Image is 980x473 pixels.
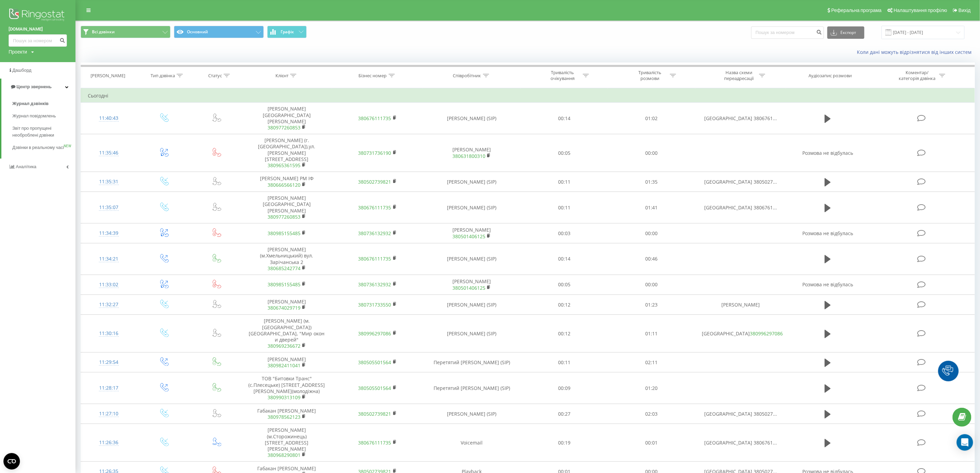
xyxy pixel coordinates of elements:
td: 00:46 [608,243,695,275]
a: Звіт про пропущені необроблені дзвінки [12,122,75,141]
td: 01:11 [608,315,695,353]
div: 11:35:46 [88,146,130,160]
a: Журнал повідомлень [12,110,75,122]
td: 00:09 [521,372,608,404]
div: Аудіозапис розмови [808,73,852,79]
a: 380968290801 [268,452,300,458]
td: Перетятий [PERSON_NAME] (SIP) [423,372,521,404]
a: 380505501564 [358,385,391,391]
td: [PERSON_NAME](м.Хмельницький) вул. Зарічанська 2 [241,243,332,275]
td: [PERSON_NAME] [423,223,521,243]
a: 380982411041 [268,362,300,369]
td: [PERSON_NAME] (SIP) [423,103,521,134]
a: 380736132932 [358,230,391,236]
span: [GEOGRAPHIC_DATA] 3806761... [704,115,777,122]
td: [PERSON_NAME] [241,353,332,372]
span: Центр звернень [16,84,51,89]
td: 00:00 [608,275,695,295]
span: Розмова не відбулась [802,150,853,156]
input: Пошук за номером [9,34,67,47]
div: Тривалість розмови [631,70,668,81]
span: Вихід [959,8,971,13]
button: Open CMP widget [3,453,20,470]
div: 11:34:21 [88,252,130,266]
a: 380676111735 [358,204,391,211]
a: 380985155485 [268,281,300,288]
span: [GEOGRAPHIC_DATA] 3805027... [704,411,777,417]
a: Центр звернень [1,79,75,95]
span: [GEOGRAPHIC_DATA] 3805027... [704,178,777,185]
div: Бізнес номер [359,73,387,79]
a: 380631800310 [452,153,485,159]
td: [PERSON_NAME] [695,295,786,315]
td: [PERSON_NAME] (м.[GEOGRAPHIC_DATA]) [GEOGRAPHIC_DATA], "Мир окон и дверей" [241,315,332,353]
a: 380501406125 [452,233,485,240]
div: 11:33:02 [88,278,130,291]
a: 380502739821 [358,411,391,417]
td: 01:20 [608,372,695,404]
a: 380969236672 [268,343,300,349]
td: [PERSON_NAME] РМ ІФ [241,172,332,192]
td: [PERSON_NAME] (SIP) [423,192,521,223]
a: 380666566120 [268,182,300,188]
a: Дзвінки в реальному часіNEW [12,141,75,154]
a: 380505501564 [358,359,391,366]
td: [PERSON_NAME] [423,275,521,295]
td: [PERSON_NAME] (SIP) [423,243,521,275]
td: 00:14 [521,103,608,134]
span: Дашборд [12,68,32,73]
a: 380676111735 [358,255,391,262]
a: 380996297086 [358,330,391,337]
td: 02:03 [608,404,695,424]
div: Статус [208,73,222,79]
div: [PERSON_NAME] [91,73,125,79]
div: Тривалість очікування [544,70,581,81]
td: [PERSON_NAME] (г.[GEOGRAPHIC_DATA]),ул. [PERSON_NAME][STREET_ADDRESS] [241,134,332,172]
td: 00:19 [521,424,608,462]
td: 00:14 [521,243,608,275]
a: Журнал дзвінків [12,97,75,110]
td: 00:03 [521,223,608,243]
span: Аналiтика [16,164,36,169]
td: [PERSON_NAME] (SIP) [423,315,521,353]
td: [PERSON_NAME] [GEOGRAPHIC_DATA][PERSON_NAME] [241,103,332,134]
td: 01:35 [608,172,695,192]
div: Клієнт [275,73,288,79]
td: 01:41 [608,192,695,223]
td: [PERSON_NAME] (SIP) [423,295,521,315]
td: 00:12 [521,295,608,315]
button: Основний [174,26,264,38]
a: 380965361595 [268,162,300,169]
a: 380731736190 [358,150,391,156]
div: 11:27:10 [88,407,130,420]
div: Назва схеми переадресації [721,70,757,81]
td: ТОВ "Битовки Транс"(с.Плесецьке) [STREET_ADDRESS][PERSON_NAME](молодіжна) [241,372,332,404]
div: 11:32:27 [88,298,130,311]
div: Проекти [9,48,27,55]
div: 11:30:16 [88,327,130,340]
a: 380674029719 [268,304,300,311]
div: 11:34:39 [88,227,130,240]
td: [GEOGRAPHIC_DATA] [695,315,786,353]
span: Розмова не відбулась [802,281,853,288]
td: 00:11 [521,172,608,192]
span: [GEOGRAPHIC_DATA] 3806761... [704,204,777,211]
td: [PERSON_NAME] (SIP) [423,404,521,424]
span: Звіт про пропущені необроблені дзвінки [12,125,72,139]
td: [PERSON_NAME] (м.Сторожинець) [STREET_ADDRESS][PERSON_NAME] [241,424,332,462]
td: 00:12 [521,315,608,353]
a: 380985155485 [268,230,300,236]
td: Перетятий [PERSON_NAME] (SIP) [423,353,521,372]
div: 11:28:17 [88,381,130,395]
button: Експорт [827,26,864,39]
td: [PERSON_NAME] [423,134,521,172]
a: 380977260853 [268,124,300,131]
div: Співробітник [453,73,481,79]
span: Налаштування профілю [894,8,947,13]
div: 11:29:54 [88,356,130,369]
div: 11:40:43 [88,112,130,125]
input: Пошук за номером [751,26,824,39]
td: 00:11 [521,353,608,372]
a: 380502739821 [358,178,391,185]
td: Сьогодні [81,89,975,103]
